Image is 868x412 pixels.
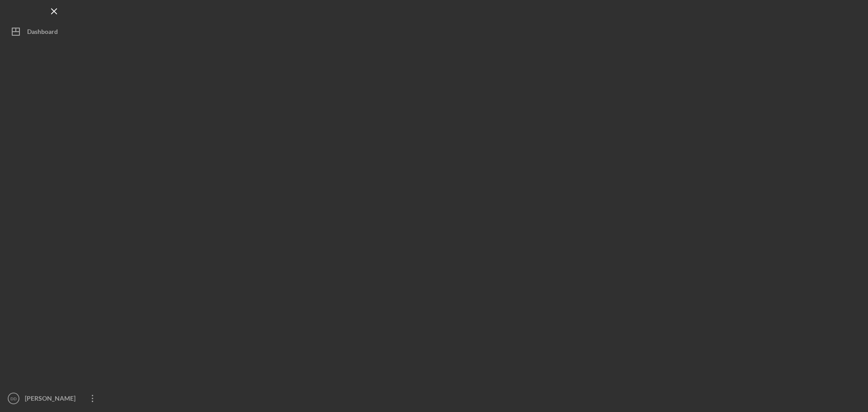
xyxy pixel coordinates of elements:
[5,389,104,407] button: DD[PERSON_NAME]
[5,23,104,41] button: Dashboard
[10,396,17,401] text: DD
[23,389,81,410] div: [PERSON_NAME]
[27,23,58,43] div: Dashboard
